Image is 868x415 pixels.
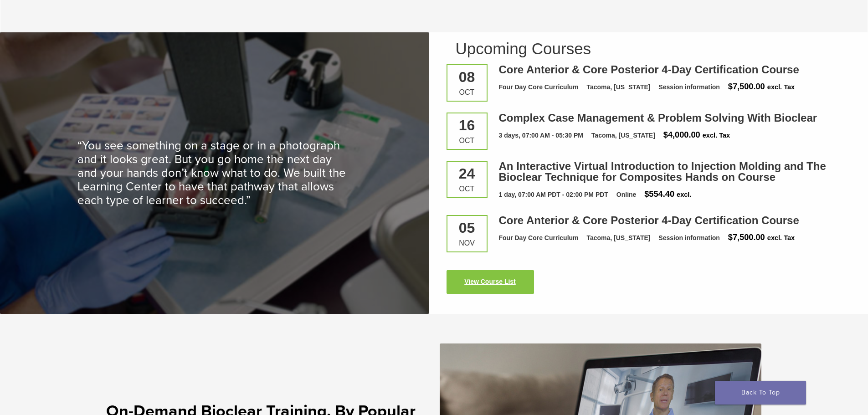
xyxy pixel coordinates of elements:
div: 05 [454,220,480,235]
span: $7,500.00 [728,233,765,242]
span: $7,500.00 [728,82,765,91]
div: Oct [454,137,480,144]
span: $554.40 [644,190,674,199]
span: excl. Tax [767,234,795,241]
div: Oct [454,89,480,96]
div: Tacoma, [US_STATE] [586,233,650,243]
div: Tacoma, [US_STATE] [586,82,650,92]
div: 24 [454,166,480,181]
div: 3 days, 07:00 AM - 05:30 PM [499,131,583,140]
span: excl. Tax [703,132,730,139]
a: Complex Case Management & Problem Solving With Bioclear [499,112,817,124]
div: Oct [454,185,480,193]
a: Core Anterior & Core Posterior 4-Day Certification Course [499,214,799,226]
div: Four Day Core Curriculum [499,82,579,92]
div: Online [616,190,637,200]
div: Session information [658,82,720,92]
div: Four Day Core Curriculum [499,233,579,243]
a: Back To Top [715,381,806,405]
p: “You see something on a stage or in a photograph and it looks great. But you go home the next day... [77,139,351,207]
div: Nov [454,240,480,247]
a: An Interactive Virtual Introduction to Injection Molding and The Bioclear Technique for Composite... [499,160,826,183]
div: 16 [454,118,480,133]
div: 1 day, 07:00 AM PDT - 02:00 PM PDT [499,190,608,200]
div: 08 [454,70,480,84]
span: excl. Tax [767,83,795,91]
span: excl. [677,191,691,198]
h2: Upcoming Courses [456,41,853,56]
a: View Course List [447,270,534,294]
div: Tacoma, [US_STATE] [591,131,655,140]
div: Session information [658,233,720,243]
a: Core Anterior & Core Posterior 4-Day Certification Course [499,63,799,76]
span: $4,000.00 [663,130,700,139]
